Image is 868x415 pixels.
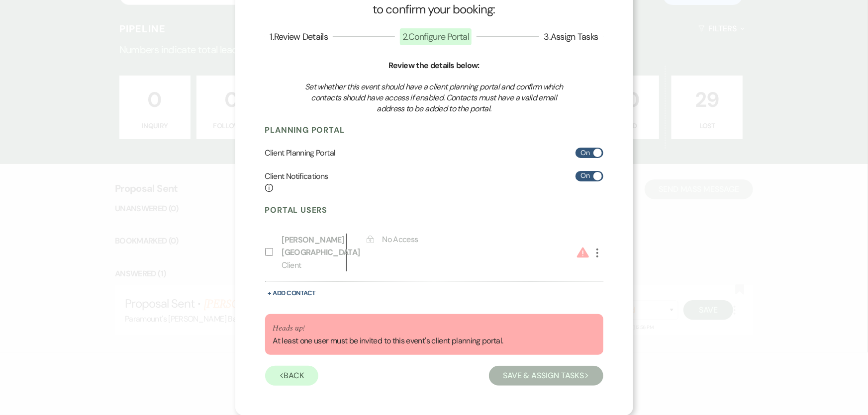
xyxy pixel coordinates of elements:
[544,31,598,43] span: 3 . Assign Tasks
[489,366,603,386] button: Save & Assign Tasks
[270,31,328,43] span: 1 . Review Details
[539,32,603,41] button: 3.Assign Tasks
[265,125,603,136] h4: Planning Portal
[265,32,333,41] button: 1.Review Details
[581,147,590,159] span: On
[265,205,603,216] h4: Portal Users
[282,259,346,272] p: Client
[299,82,570,115] h3: Set whether this event should have a client planning portal and confirm which contacts should hav...
[400,28,472,45] span: 2 . Configure Portal
[273,322,503,335] p: Heads up!
[265,171,328,193] h6: Client Notifications
[282,234,341,259] p: [PERSON_NAME][GEOGRAPHIC_DATA]
[383,234,620,246] div: No Access
[273,322,503,347] div: At least one user must be invited to this event's client planning portal.
[581,169,590,182] span: On
[265,60,603,71] h6: Review the details below:
[265,366,319,386] button: Back
[265,148,336,159] h6: Client Planning Portal
[395,32,477,41] button: 2.Configure Portal
[265,287,319,299] button: + Add Contact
